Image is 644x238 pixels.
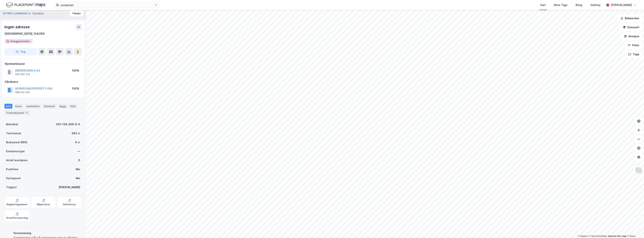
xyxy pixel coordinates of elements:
div: Info [4,104,12,109]
div: Tomteareal [6,131,21,136]
a: Improve this map [608,235,626,237]
div: Matrikkel [6,122,18,127]
div: 100% [72,68,79,73]
div: 301-124-259-0-0 [56,122,80,127]
div: 100% [72,86,79,91]
div: 0 [78,158,80,163]
div: [PERSON_NAME] [611,3,632,7]
div: Ingen adresse [4,24,30,30]
div: Nei [76,167,80,172]
div: Reguleringsplaner [7,203,28,206]
a: OpenStreetMap [589,235,607,237]
div: 0 ㎡ [75,140,80,145]
div: Nei [76,176,80,181]
div: 926 650 734 [15,73,30,76]
div: 362 ㎡ [72,131,80,136]
div: Mine Tags [554,3,567,7]
div: Punktleie [6,167,18,172]
div: Festegrunn [6,176,21,181]
div: ESG [69,104,77,109]
div: Bolig [576,3,582,7]
div: Kart [540,3,546,7]
div: [PERSON_NAME] [59,185,80,190]
div: — [78,149,80,154]
div: Grunnforurensning [6,216,28,219]
div: 17 [25,111,29,115]
div: 988 622 036 [15,91,30,94]
button: Bokmerker [617,15,643,22]
button: Analyse [621,33,643,40]
div: Eiendomstype [6,149,25,154]
div: Bruksareal (BRA) [6,140,28,145]
div: Antall leietakere [6,158,28,163]
div: Bygg [58,104,67,109]
div: Eiendom [33,11,44,16]
img: logo.f888ab2527a4732fd821a326f86c7f29.svg [6,2,45,8]
div: [GEOGRAPHIC_DATA], 124/259 [4,31,45,36]
a: Mapbox [578,235,588,237]
div: Hjemmelshaver [5,62,81,66]
button: Datasett [620,24,643,31]
div: Tinglyst [6,185,17,190]
button: Tilbake [70,10,83,16]
div: Eiere [14,104,23,109]
div: Verktøy [590,3,601,7]
div: Datasett [42,104,57,109]
div: Leietakere [25,104,41,109]
div: Transaksjoner [4,110,30,115]
div: Forurensning [13,231,80,235]
button: Filter [625,42,643,49]
div: Miljøstatus [37,203,50,206]
button: Tag [4,48,37,55]
div: Saksinnsyn [63,203,76,206]
div: Kontrollprogram for chat [625,220,644,238]
div: Gårdeiere [5,80,81,84]
button: Tags [625,51,643,58]
iframe: Chat Widget [625,220,644,238]
input: Søk på adresse, matrikkel, gårdeiere, leietakere eller personer [59,2,154,8]
button: [STREET_ADDRESS] [3,12,28,15]
img: Z [635,167,642,174]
